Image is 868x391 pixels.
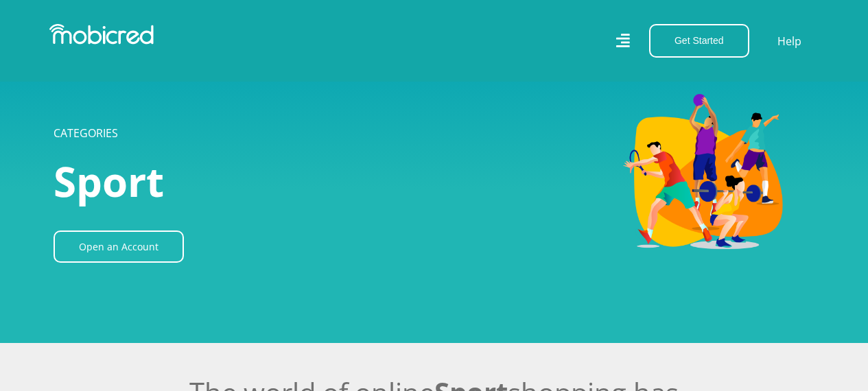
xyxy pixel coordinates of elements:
[379,78,815,265] img: Sport
[777,32,802,50] a: Help
[49,24,154,45] img: Mobicred
[54,230,184,263] a: Open an Account
[54,153,164,209] span: Sport
[649,24,749,58] button: Get Started
[54,126,118,141] a: CATEGORIES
